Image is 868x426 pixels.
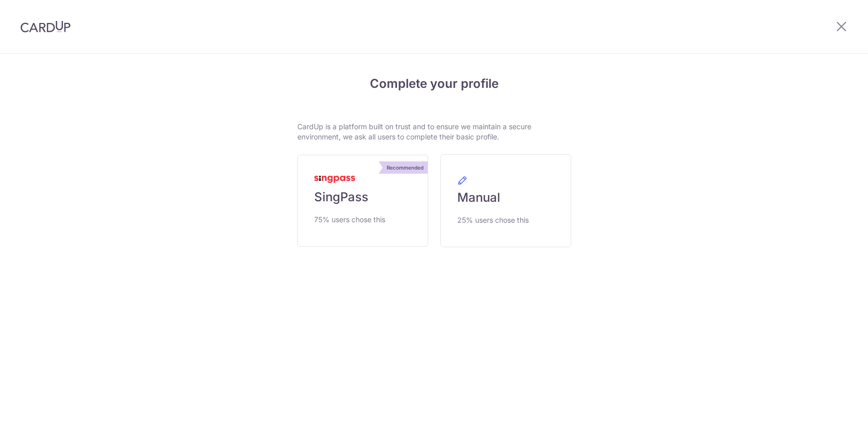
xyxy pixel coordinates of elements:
[314,214,385,226] span: 75% users chose this
[297,122,571,142] p: CardUp is a platform built on trust and to ensure we maintain a secure environment, we ask all us...
[383,161,428,174] div: Recommended
[314,176,355,183] img: MyInfoLogo
[297,75,571,93] h4: Complete your profile
[457,214,529,226] span: 25% users chose this
[457,190,500,206] span: Manual
[314,189,368,205] span: SingPass
[20,20,71,33] img: CardUp
[297,155,428,247] a: Recommended SingPass 75% users chose this
[440,154,571,247] a: Manual 25% users chose this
